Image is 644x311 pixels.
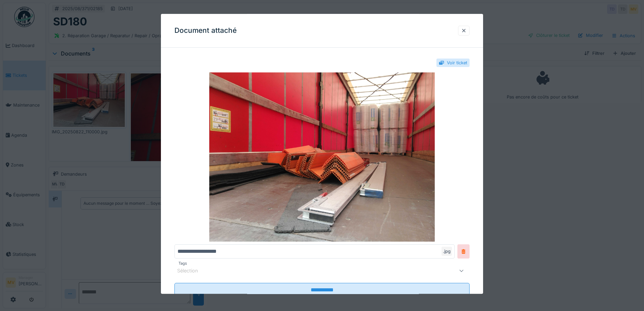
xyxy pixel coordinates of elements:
label: Tags [177,261,188,267]
div: Sélection [177,267,208,275]
div: Voir ticket [447,60,467,66]
h3: Document attaché [174,26,237,35]
div: .jpg [442,247,452,256]
img: a6d74dec-8448-4f66-baf7-778315589779-IMG_20250822_110000.jpg [174,73,470,242]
